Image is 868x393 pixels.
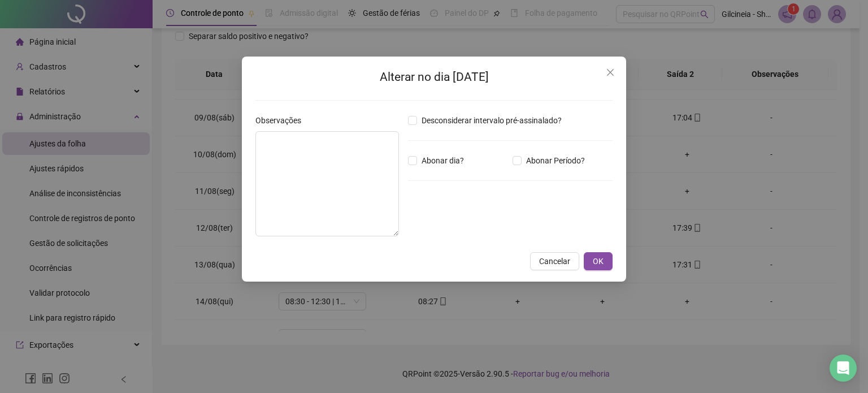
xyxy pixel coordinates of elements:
[522,154,589,167] span: Abonar Período?
[417,114,566,127] span: Desconsiderar intervalo pré-assinalado?
[830,355,857,382] div: Open Intercom Messenger
[530,252,579,270] button: Cancelar
[255,68,613,87] h2: Alterar no dia [DATE]
[606,68,615,77] span: close
[584,252,613,270] button: OK
[593,255,604,267] span: OK
[601,63,619,81] button: Close
[417,154,468,167] span: Abonar dia?
[539,255,570,267] span: Cancelar
[255,114,309,127] label: Observações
